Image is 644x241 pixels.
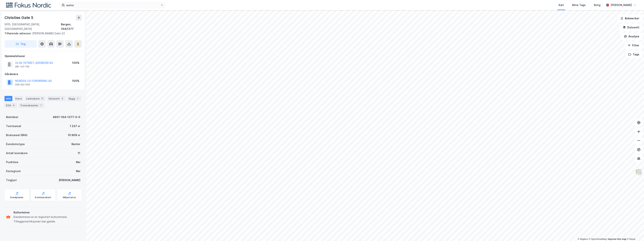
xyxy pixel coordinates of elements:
[61,22,82,31] div: Bergen, 164/1377
[40,97,44,100] div: 11
[14,96,23,101] div: Eiere
[67,96,81,101] div: Bygg
[608,238,626,240] a: Improve this map
[59,178,80,182] div: [PERSON_NAME]
[625,223,644,241] div: Kontrollprogram for chat
[589,238,607,240] a: OpenStreetMap
[578,238,588,240] a: Mapbox
[620,24,642,31] button: Datasett
[78,151,80,155] div: 11
[6,115,18,119] div: Matrikkel
[5,32,32,35] span: Tilhørende adresser:
[10,196,23,199] div: Arealplaner
[25,96,46,101] div: Leietakere
[6,142,25,146] div: Eiendomstype
[572,3,586,7] div: Mine Tags
[625,51,642,58] button: Tags
[68,133,80,137] div: 10 909 ㎡
[621,33,642,40] button: Analyse
[6,124,21,128] div: Tomteareal
[15,83,30,86] div: 959 922 659
[5,103,17,108] div: ESG
[5,72,82,76] div: Gårdeiere
[625,223,644,241] iframe: Chat Widget
[635,169,642,176] img: Z
[15,65,29,68] div: 981 143 159
[5,31,79,36] div: [PERSON_NAME] Gate 22
[559,3,564,7] div: Kart
[76,160,80,164] div: Nei
[72,79,79,83] div: 100%
[5,40,37,48] button: Tag
[6,178,17,182] div: Tinglyst
[63,196,76,199] div: Miljøstatus
[65,2,160,8] input: Søk på adresse, matrikkel, gårdeiere, leietakere eller personer
[14,215,80,224] div: Eiendommen er et registrert kulturminne. Tilleggsrestriksjoner kan gjelde.
[6,151,28,155] div: Antall leietakere
[72,61,79,65] div: 100%
[594,3,600,7] div: Bolig
[6,133,28,137] div: Bruksareal (BRA)
[5,96,12,101] div: Info
[76,169,80,173] div: Nei
[611,3,632,7] div: [PERSON_NAME]
[5,15,34,21] div: Christies Gate 5
[76,97,80,100] div: 1
[5,22,61,31] div: 5015, [GEOGRAPHIC_DATA], [GEOGRAPHIC_DATA]
[5,54,82,58] div: Hjemmelshaver
[60,97,64,100] div: 3
[53,115,80,119] div: 4601-164-1377-0-0
[19,103,44,108] div: Transaksjoner
[39,103,43,107] div: 7
[35,196,51,199] div: Kommunekart
[71,142,80,146] div: Kontor
[6,169,21,173] div: Festegrunn
[14,210,80,215] div: Kulturminne
[6,160,18,164] div: Punktleie
[624,42,642,49] button: Filter
[6,3,51,8] img: fokus-nordic-logo.8a93422641609758e4ac.png
[70,124,80,128] div: 1 337 ㎡
[12,103,16,107] div: 4
[617,15,642,22] button: Bokmerker
[47,96,66,101] div: Datasett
